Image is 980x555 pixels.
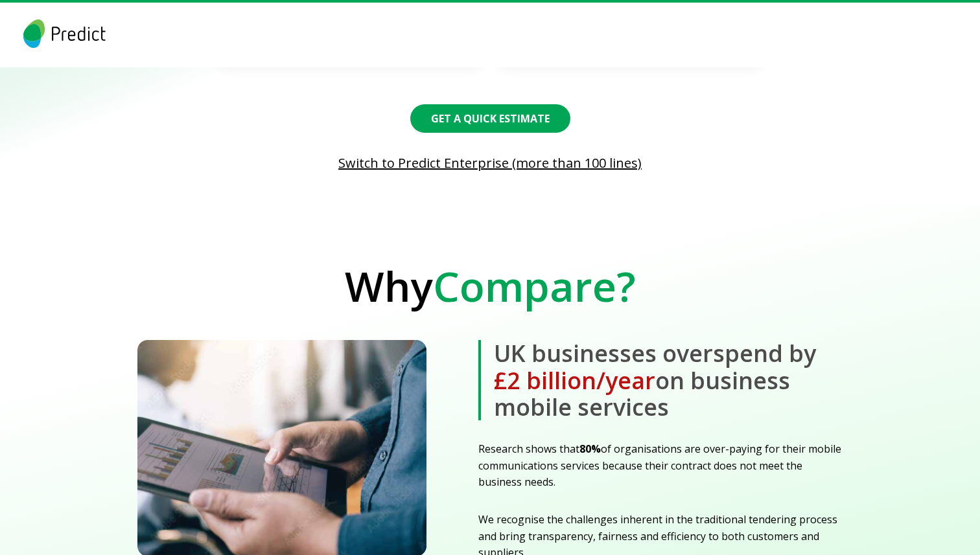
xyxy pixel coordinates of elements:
span: Compare? [433,258,636,314]
span: £2 billion/year [494,365,655,396]
strong: 80% [579,442,601,456]
button: Get a Quick Estimate [410,104,570,133]
p: Research shows that of organisations are over-paying for their mobile communications services bec... [478,441,843,491]
img: logo [21,19,108,48]
b: UK businesses overspend by on business mobile services [478,340,843,420]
